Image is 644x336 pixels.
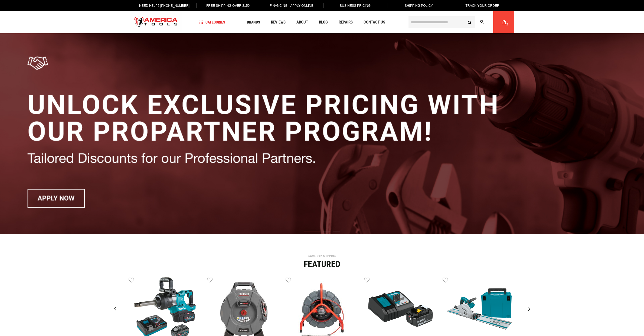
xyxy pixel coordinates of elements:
a: 2 [499,11,509,33]
img: America Tools [130,12,182,32]
span: Contact Us [364,20,385,24]
div: Featured [129,260,516,268]
a: Blog [316,19,330,26]
a: Contact Us [361,19,388,26]
a: Reviews [269,19,288,26]
span: Blog [319,20,328,24]
a: Repairs [336,19,355,26]
div: Previous slide [108,302,122,316]
a: Brands [244,19,263,26]
a: Categories [197,19,228,26]
a: About [294,19,310,26]
span: Reviews [271,20,286,24]
span: Repairs [339,20,353,24]
span: 2 [506,23,508,26]
div: Next slide [522,302,536,316]
div: SAME DAY SHIPPING [129,254,516,258]
button: Search [465,17,475,27]
span: About [296,20,308,24]
span: Categories [199,20,225,24]
span: Shipping Policy [405,4,433,8]
a: store logo [130,12,182,32]
span: Brands [247,20,260,24]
